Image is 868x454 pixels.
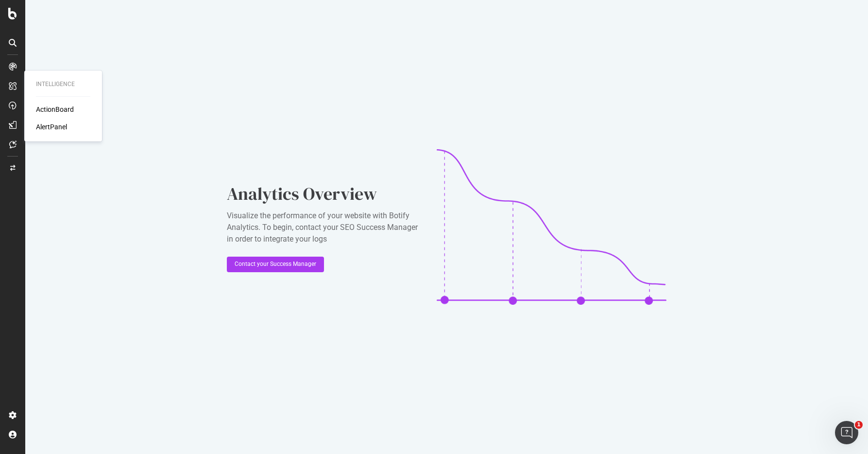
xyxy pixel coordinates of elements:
button: Contact your Success Manager [227,257,324,272]
span: 1 [855,421,863,429]
div: Contact your Success Manager [235,260,316,268]
a: ActionBoard [36,105,74,114]
img: CaL_T18e.png [437,149,666,305]
div: Intelligence [36,80,90,88]
div: Visualize the performance of your website with Botify Analytics. To begin, contact your SEO Succe... [227,210,421,245]
iframe: Intercom live chat [835,421,858,444]
div: Analytics Overview [227,182,421,206]
a: AlertPanel [36,122,67,132]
